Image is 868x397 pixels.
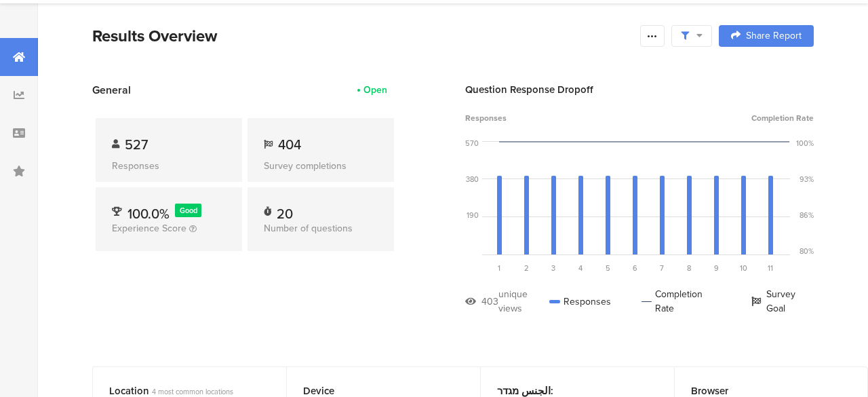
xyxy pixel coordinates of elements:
[633,263,637,273] span: 6
[687,263,691,273] span: 8
[524,263,529,273] span: 2
[642,287,721,316] div: Completion Rate
[796,138,814,149] div: 100%
[465,82,814,97] div: Question Response Dropoff
[800,210,814,221] div: 86%
[714,263,719,273] span: 9
[740,263,747,273] span: 10
[112,221,186,235] span: Experience Score
[264,221,353,235] span: Number of questions
[264,159,378,173] div: Survey completions
[466,174,479,185] div: 380
[363,83,387,97] div: Open
[746,31,802,41] span: Share Report
[751,112,814,124] span: Completion Rate
[467,210,479,221] div: 190
[578,263,583,273] span: 4
[606,263,610,273] span: 5
[751,287,814,316] div: Survey Goal
[660,263,664,273] span: 7
[768,263,773,273] span: 11
[278,134,301,155] span: 404
[551,263,555,273] span: 3
[800,246,814,257] div: 80%
[152,386,233,397] span: 4 most common locations
[498,287,549,316] div: unique views
[92,82,131,98] span: General
[498,263,500,273] span: 1
[180,205,197,216] span: Good
[125,134,148,155] span: 527
[127,204,170,224] span: 100.0%
[465,112,507,124] span: Responses
[92,24,633,48] div: Results Overview
[277,204,293,217] div: 20
[112,159,226,173] div: Responses
[549,287,611,316] div: Responses
[465,138,479,149] div: 570
[800,174,814,185] div: 93%
[481,295,498,309] div: 403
